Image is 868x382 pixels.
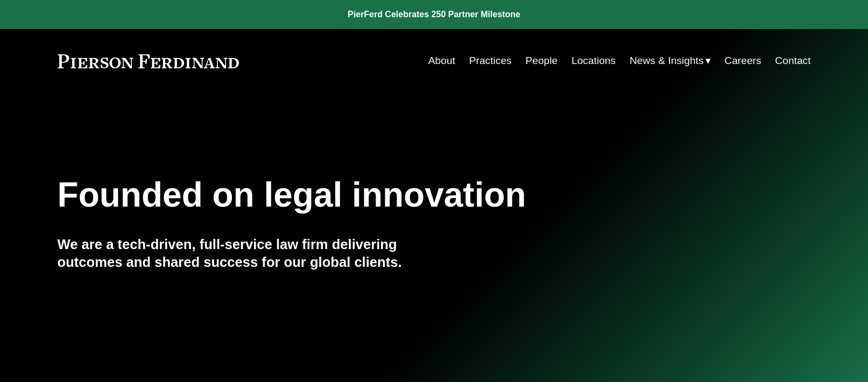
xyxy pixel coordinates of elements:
[428,51,455,71] a: About
[775,51,810,71] a: Contact
[630,51,711,71] a: folder dropdown
[469,51,512,71] a: Practices
[58,175,686,215] h1: Founded on legal innovation
[58,236,434,271] h4: We are a tech-driven, full-service law firm delivering outcomes and shared success for our global...
[571,51,616,71] a: Locations
[630,52,704,70] span: News & Insights
[724,51,761,71] a: Careers
[525,51,558,71] a: People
